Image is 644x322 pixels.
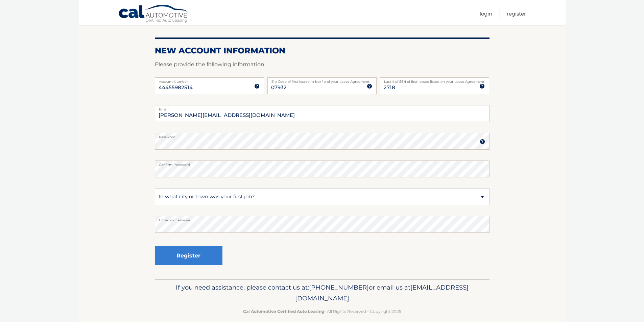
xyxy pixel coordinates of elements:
[155,60,490,69] p: Please provide the following information.
[155,133,490,138] label: Password
[480,8,492,19] a: Login
[380,77,489,83] label: Last 4 of SSN of first lessee listed on your Lease Agreement
[155,105,490,122] input: Email
[155,46,490,56] h2: New Account Information
[267,77,377,94] input: Zip Code
[159,282,485,304] p: If you need assistance, please contact us at: or email us at
[159,308,485,315] p: - All Rights Reserved - Copyright 2025
[507,8,526,19] a: Register
[118,4,189,24] a: Cal Automotive
[155,160,490,166] label: Confirm Password
[295,283,469,302] span: [EMAIL_ADDRESS][DOMAIN_NAME]
[155,105,490,110] label: Email
[380,77,489,94] input: SSN or EIN (last 4 digits only)
[254,83,260,89] img: tooltip.svg
[479,83,485,89] img: tooltip.svg
[480,139,485,144] img: tooltip.svg
[155,216,490,221] label: Enter your answer
[309,283,369,291] span: [PHONE_NUMBER]
[367,83,372,89] img: tooltip.svg
[155,246,222,265] button: Register
[155,77,264,83] label: Account Number
[155,77,264,94] input: Account Number
[243,309,324,314] strong: Cal Automotive Certified Auto Leasing
[267,77,377,83] label: Zip Code of first lessee in box 1b of your Lease Agreement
